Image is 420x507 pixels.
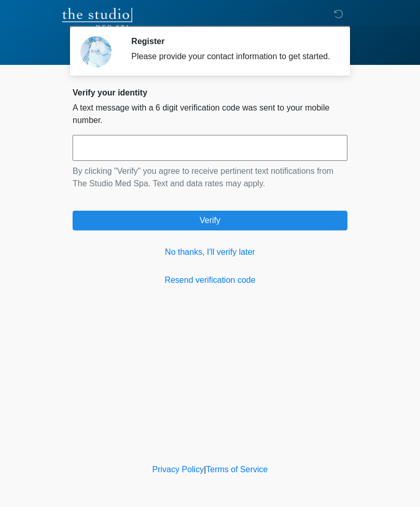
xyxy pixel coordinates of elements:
[204,465,206,474] a: |
[73,88,347,98] h2: Verify your identity
[73,246,347,258] a: No thanks, I'll verify later
[152,465,204,474] a: Privacy Policy
[73,274,347,286] a: Resend verification code
[206,465,268,474] a: Terms of Service
[62,8,132,29] img: The Studio Med Spa Logo
[73,165,347,190] p: By clicking "Verify" you agree to receive pertinent text notifications from The Studio Med Spa. T...
[73,102,347,127] p: A text message with a 6 digit verification code was sent to your mobile number.
[80,36,111,67] img: Agent Avatar
[131,36,332,46] h2: Register
[73,211,347,230] button: Verify
[131,50,332,63] div: Please provide your contact information to get started.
